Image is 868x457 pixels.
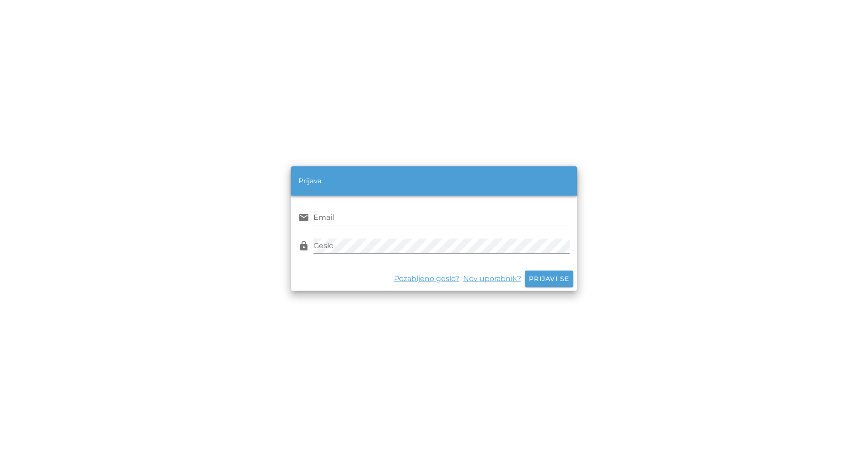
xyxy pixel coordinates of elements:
a: Pozabljeno geslo? [394,273,463,284]
button: Prijavi se [525,271,573,287]
a: Nov uporabnik? [463,273,525,284]
span: Prijavi se [528,275,570,283]
i: lock [298,240,309,251]
i: email [298,212,309,223]
div: Prijava [298,176,322,186]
